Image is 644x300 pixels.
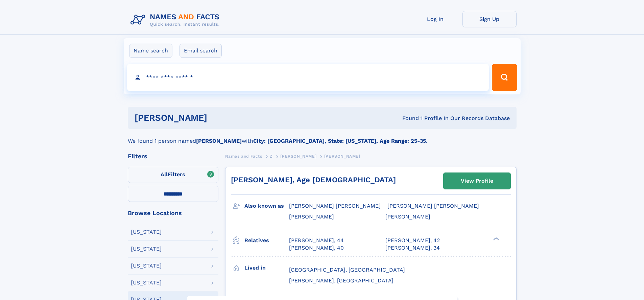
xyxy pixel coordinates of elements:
[244,200,289,212] h3: Also known as
[128,11,225,29] img: Logo Names and Facts
[180,44,222,58] label: Email search
[196,138,242,144] b: [PERSON_NAME]
[385,244,440,252] a: [PERSON_NAME], 34
[131,280,162,285] div: [US_STATE]
[289,203,381,209] span: [PERSON_NAME] [PERSON_NAME]
[289,277,393,284] span: [PERSON_NAME], [GEOGRAPHIC_DATA]
[492,64,517,91] button: Search Button
[270,154,273,159] span: Z
[385,213,430,220] span: [PERSON_NAME]
[129,44,172,58] label: Name search
[244,235,289,246] h3: Relatives
[280,152,316,160] a: [PERSON_NAME]
[131,246,162,252] div: [US_STATE]
[131,263,162,269] div: [US_STATE]
[408,11,462,27] a: Log In
[385,237,440,244] a: [PERSON_NAME], 42
[225,152,262,160] a: Names and Facts
[289,213,334,220] span: [PERSON_NAME]
[135,114,305,122] h1: [PERSON_NAME]
[462,11,517,27] a: Sign Up
[127,64,489,91] input: search input
[305,115,510,122] div: Found 1 Profile In Our Records Database
[253,138,426,144] b: City: [GEOGRAPHIC_DATA], State: [US_STATE], Age Range: 25-35
[280,154,316,159] span: [PERSON_NAME]
[131,229,162,235] div: [US_STATE]
[289,244,344,252] a: [PERSON_NAME], 40
[387,203,479,209] span: [PERSON_NAME] [PERSON_NAME]
[128,167,218,183] label: Filters
[461,173,493,189] div: View Profile
[324,154,360,159] span: [PERSON_NAME]
[289,267,405,273] span: [GEOGRAPHIC_DATA], [GEOGRAPHIC_DATA]
[492,236,500,241] div: ❯
[128,153,218,159] div: Filters
[444,173,510,189] a: View Profile
[128,210,218,216] div: Browse Locations
[244,262,289,274] h3: Lived in
[270,152,273,160] a: Z
[289,237,344,244] a: [PERSON_NAME], 44
[161,171,168,178] span: All
[128,129,517,145] div: We found 1 person named with .
[231,176,396,184] a: [PERSON_NAME], Age [DEMOGRAPHIC_DATA]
